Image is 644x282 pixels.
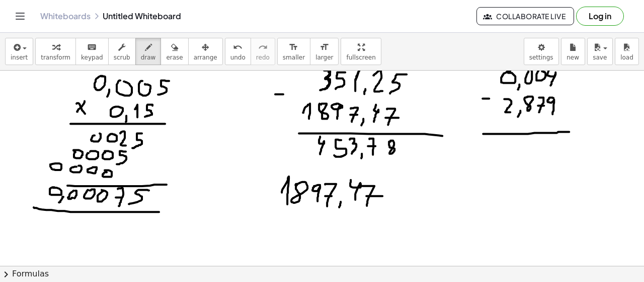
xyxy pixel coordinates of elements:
[620,54,633,61] span: load
[277,38,310,65] button: format_sizesmaller
[166,54,183,61] span: erase
[5,38,33,65] button: insert
[108,38,136,65] button: scrub
[75,38,109,65] button: keyboardkeypad
[315,54,333,61] span: larger
[114,54,130,61] span: scrub
[11,54,28,61] span: insert
[576,7,624,26] button: Log in
[258,41,268,53] i: redo
[319,41,329,53] i: format_size
[529,54,553,61] span: settings
[12,8,28,24] button: Toggle navigation
[188,38,223,65] button: arrange
[310,38,339,65] button: format_sizelarger
[615,38,639,65] button: load
[283,54,305,61] span: smaller
[485,12,566,21] span: Collaborate Live
[587,38,613,65] button: save
[524,38,559,65] button: settings
[87,41,97,53] i: keyboard
[40,11,91,21] a: Whiteboards
[35,38,76,65] button: transform
[81,54,103,61] span: keypad
[289,41,298,53] i: format_size
[341,38,381,65] button: fullscreen
[41,54,70,61] span: transform
[346,54,375,61] span: fullscreen
[225,38,251,65] button: undoundo
[567,54,579,61] span: new
[233,41,243,53] i: undo
[561,38,585,65] button: new
[593,54,607,61] span: save
[194,54,217,61] span: arrange
[256,54,270,61] span: redo
[141,54,156,61] span: draw
[135,38,162,65] button: draw
[160,38,188,65] button: erase
[230,54,246,61] span: undo
[476,7,574,25] button: Collaborate Live
[251,38,275,65] button: redoredo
